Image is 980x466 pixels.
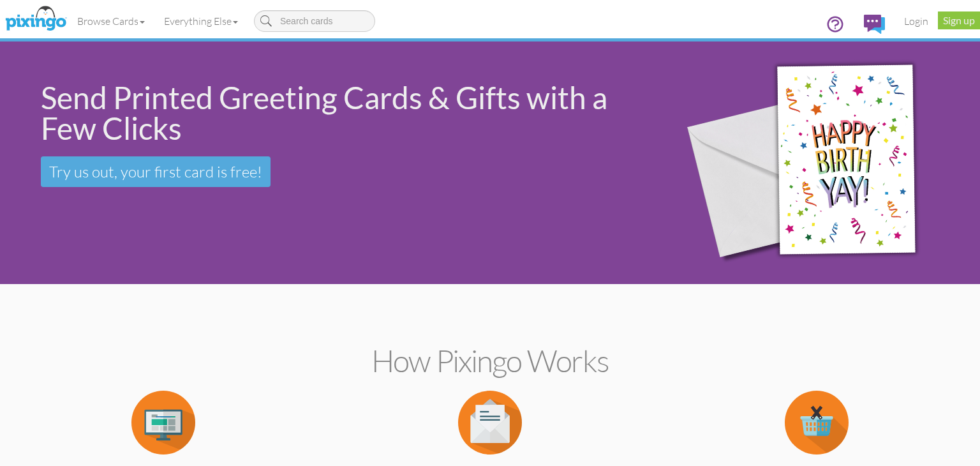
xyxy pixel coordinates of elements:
a: Try us out, your first card is free! [41,156,271,187]
input: Search cards [254,10,375,32]
img: item.alt [785,391,849,455]
img: comments.svg [864,15,885,34]
h2: How Pixingo works [22,344,958,378]
a: Login [895,5,938,37]
a: Browse Cards [68,5,154,37]
iframe: Chat [979,465,980,466]
img: item.alt [458,391,522,455]
img: 942c5090-71ba-4bfc-9a92-ca782dcda692.png [664,24,972,303]
a: Everything Else [154,5,248,37]
div: Send Printed Greeting Cards & Gifts with a Few Clicks [41,82,643,144]
img: pixingo logo [2,3,70,35]
a: Sign up [938,11,980,29]
span: Try us out, your first card is free! [49,162,262,181]
img: item.alt [131,391,195,455]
